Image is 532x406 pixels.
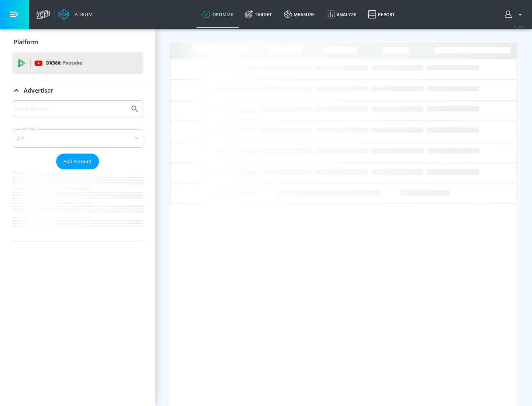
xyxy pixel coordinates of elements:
div: A-Z [12,129,143,148]
nav: list of Advertiser [12,169,143,241]
span: Add Account [64,157,92,166]
a: Atrium [58,9,93,20]
span: v 4.32.0 [514,24,525,28]
button: Add Account [56,154,99,169]
div: Atrium [72,11,93,18]
a: Analyze [321,1,362,28]
p: Advertiser [24,86,53,94]
div: DV360: Youtube [12,52,143,74]
div: Advertiser [12,80,143,101]
p: Youtube [62,59,82,67]
div: Platform [12,32,143,52]
a: Target [239,1,278,28]
a: optimize [197,1,239,28]
label: Sort By [21,127,37,131]
div: Advertiser [12,100,143,241]
p: DV360: [46,59,82,67]
input: Search by name [15,104,127,114]
a: Report [362,1,401,28]
a: measure [278,1,321,28]
p: Platform [14,38,38,46]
